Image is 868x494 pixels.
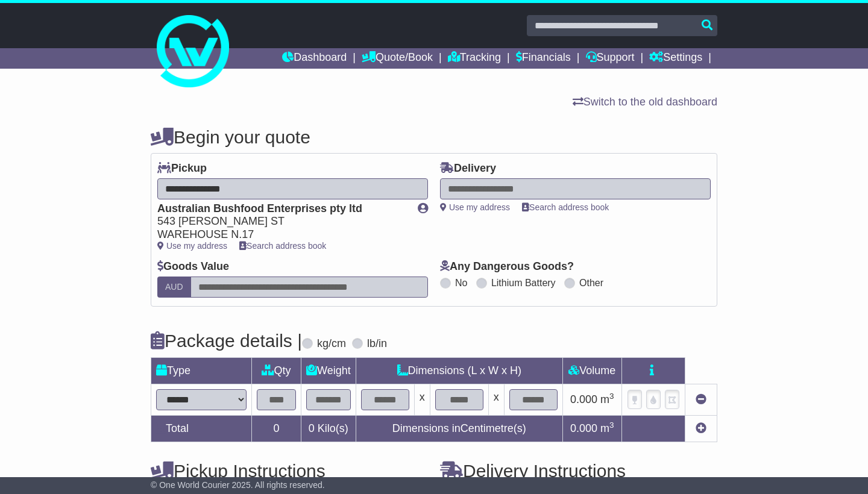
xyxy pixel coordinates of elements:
a: Search address book [239,241,326,251]
span: m [600,422,614,434]
span: 0 [309,422,315,434]
td: Kilo(s) [301,415,356,442]
a: Tracking [448,48,501,69]
td: Qty [252,357,301,384]
a: Quote/Book [362,48,433,69]
sup: 3 [609,421,614,430]
td: Dimensions in Centimetre(s) [356,415,562,442]
a: Financials [516,48,571,69]
a: Switch to the old dashboard [573,96,717,108]
h4: Pickup Instructions [151,461,428,481]
a: Add new item [696,422,706,434]
label: AUD [157,277,191,298]
td: Type [151,357,252,384]
h4: Begin your quote [151,127,717,147]
td: Weight [301,357,356,384]
label: lb/in [367,337,387,351]
label: Other [579,277,603,289]
label: Pickup [157,162,207,175]
label: Any Dangerous Goods? [440,260,574,274]
td: x [414,384,430,415]
td: Dimensions (L x W x H) [356,357,562,384]
label: Lithium Battery [491,277,556,289]
span: m [600,393,614,405]
a: Remove this item [696,393,706,405]
td: Volume [562,357,621,384]
a: Settings [649,48,702,69]
a: Use my address [157,241,227,251]
label: Goods Value [157,260,229,274]
div: WAREHOUSE N.17 [157,228,406,242]
div: 543 [PERSON_NAME] ST [157,215,406,228]
sup: 3 [609,392,614,401]
a: Dashboard [282,48,347,69]
a: Support [586,48,635,69]
div: Australian Bushfood Enterprises pty ltd [157,202,406,216]
label: Delivery [440,162,496,175]
label: No [455,277,467,289]
h4: Package details | [151,331,302,351]
td: x [488,384,504,415]
a: Search address book [522,202,609,212]
a: Use my address [440,202,510,212]
span: 0.000 [570,393,597,405]
h4: Delivery Instructions [440,461,717,481]
td: 0 [252,415,301,442]
label: kg/cm [317,337,346,351]
span: 0.000 [570,422,597,434]
td: Total [151,415,252,442]
span: © One World Courier 2025. All rights reserved. [151,480,325,490]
